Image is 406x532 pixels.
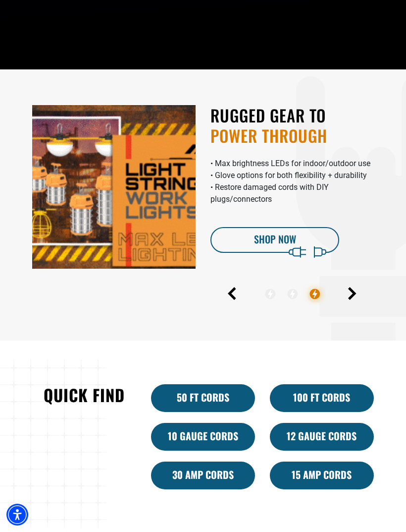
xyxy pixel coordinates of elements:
[210,105,374,146] h2: RUGGED GEAR TO
[228,287,236,300] button: Previous
[151,462,255,489] a: 30 Amp Cords
[32,105,196,269] img: A looping animation of a stylized kitchen scene with bowls and a caution sign.
[270,384,374,412] a: 100 Ft Cords
[270,423,374,451] a: 12 Gauge Cords
[270,462,374,489] a: 15 Amp Cords
[210,125,374,146] span: POWER THROUGH
[151,423,255,451] a: 10 Gauge Cords
[210,158,374,205] p: • Max brightness LEDs for indoor/outdoor use • Glove options for both flexibility + durability • ...
[348,287,356,300] button: Next
[6,504,28,526] div: Accessibility Menu
[151,384,255,412] a: 50 ft cords
[210,227,339,253] a: SHOP NOW
[32,384,136,406] h2: Quick Find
